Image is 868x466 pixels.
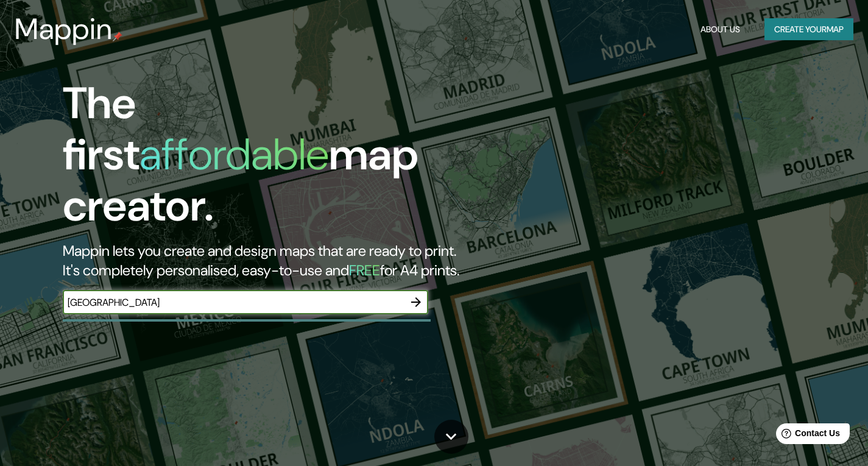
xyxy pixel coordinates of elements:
h3: Mappin [15,12,113,46]
h1: The first map creator. [63,78,497,241]
h5: FREE [349,261,380,280]
h1: affordable [139,126,329,183]
button: About Us [696,18,745,41]
iframe: Help widget launcher [760,418,855,453]
h2: Mappin lets you create and design maps that are ready to print. It's completely personalised, eas... [63,241,497,280]
input: Choose your favourite place [63,295,404,309]
img: mappin-pin [113,32,122,41]
button: Create yourmap [764,18,853,41]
